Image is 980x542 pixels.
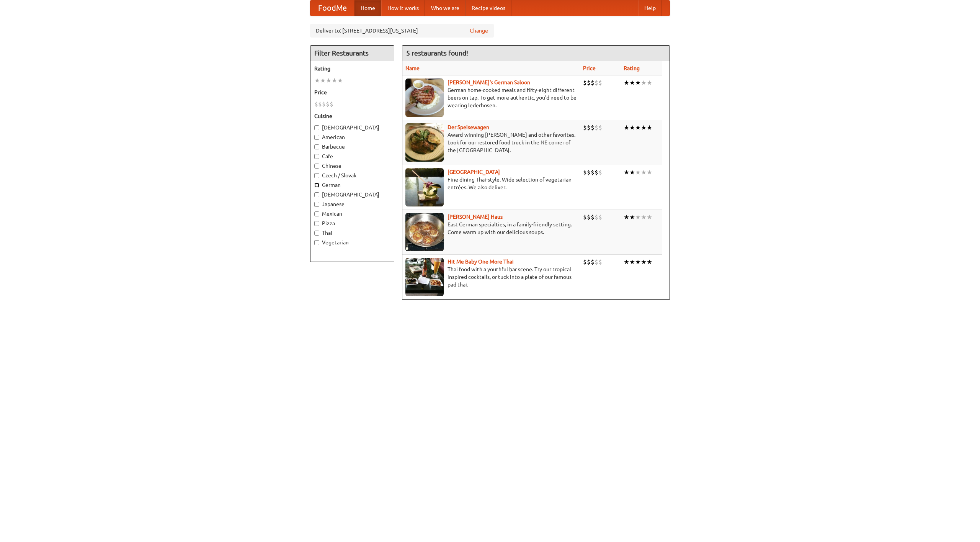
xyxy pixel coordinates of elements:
li: $ [598,79,602,87]
a: [PERSON_NAME]'s German Saloon [448,79,530,85]
label: [DEMOGRAPHIC_DATA] [314,191,390,198]
li: ★ [320,76,326,85]
li: ★ [641,79,647,87]
a: Rating [624,65,640,71]
li: $ [583,213,587,221]
li: ★ [647,168,652,177]
h4: Filter Restaurants [310,46,394,61]
li: $ [591,213,595,221]
li: ★ [326,76,332,85]
li: $ [587,258,591,266]
li: ★ [647,258,652,266]
li: $ [587,79,591,87]
li: $ [591,258,595,266]
input: Mexican [314,211,319,216]
li: $ [591,79,595,87]
label: Mexican [314,210,390,218]
p: Thai food with a youthful bar scene. Try our tropical inspired cocktails, or tuck into a plate of... [405,265,577,288]
li: ★ [647,213,652,221]
a: Name [405,65,420,71]
li: $ [326,100,330,108]
li: $ [322,100,326,108]
h5: Cuisine [314,112,390,120]
img: satay.jpg [405,168,444,206]
li: ★ [624,79,629,87]
label: Chinese [314,162,390,170]
img: kohlhaus.jpg [405,213,444,251]
li: ★ [624,258,629,266]
a: [GEOGRAPHIC_DATA] [448,169,500,175]
li: $ [583,123,587,132]
p: German home-cooked meals and fifty-eight different beers on tap. To get more authentic, you'd nee... [405,86,577,109]
label: Vegetarian [314,239,390,246]
li: ★ [635,123,641,132]
li: ★ [629,79,635,87]
input: German [314,183,319,188]
label: Cafe [314,152,390,160]
img: babythai.jpg [405,258,444,296]
li: $ [587,123,591,132]
input: Cafe [314,154,319,159]
li: ★ [332,76,337,85]
li: ★ [629,168,635,177]
li: $ [598,258,602,266]
li: $ [595,79,598,87]
li: $ [587,168,591,177]
input: Japanese [314,202,319,207]
label: Thai [314,229,390,237]
li: $ [595,213,598,221]
label: Barbecue [314,143,390,151]
a: Recipe videos [465,0,511,16]
li: ★ [624,213,629,221]
li: $ [598,168,602,177]
label: German [314,181,390,189]
label: Pizza [314,219,390,227]
label: Czech / Slovak [314,172,390,179]
input: Thai [314,231,319,236]
input: Czech / Slovak [314,173,319,178]
input: Pizza [314,221,319,226]
li: $ [583,79,587,87]
li: $ [598,213,602,221]
a: Home [354,0,381,16]
li: $ [595,258,598,266]
input: American [314,135,319,140]
a: Change [470,27,488,34]
li: $ [595,123,598,132]
a: Der Speisewagen [448,124,489,130]
a: Hit Me Baby One More Thai [448,259,514,265]
div: Deliver to: [STREET_ADDRESS][US_STATE] [310,24,494,38]
p: East German specialties, in a family-friendly setting. Come warm up with our delicious soups. [405,221,577,236]
li: ★ [641,168,647,177]
a: [PERSON_NAME] Haus [448,214,503,220]
a: Who we are [425,0,465,16]
label: Japanese [314,200,390,208]
li: $ [583,258,587,266]
li: $ [318,100,322,108]
li: ★ [641,123,647,132]
p: Award-winning [PERSON_NAME] and other favorites. Look for our restored food truck in the NE corne... [405,131,577,154]
input: [DEMOGRAPHIC_DATA] [314,125,319,130]
li: ★ [635,258,641,266]
a: FoodMe [310,0,354,16]
li: ★ [629,123,635,132]
input: Chinese [314,164,319,169]
li: $ [595,168,598,177]
li: $ [587,213,591,221]
li: ★ [314,76,320,85]
a: How it works [381,0,425,16]
li: ★ [647,79,652,87]
li: ★ [641,258,647,266]
li: $ [330,100,333,108]
h5: Rating [314,65,390,72]
li: ★ [635,213,641,221]
li: $ [583,168,587,177]
li: $ [314,100,318,108]
input: [DEMOGRAPHIC_DATA] [314,192,319,197]
li: ★ [635,168,641,177]
h5: Price [314,88,390,96]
